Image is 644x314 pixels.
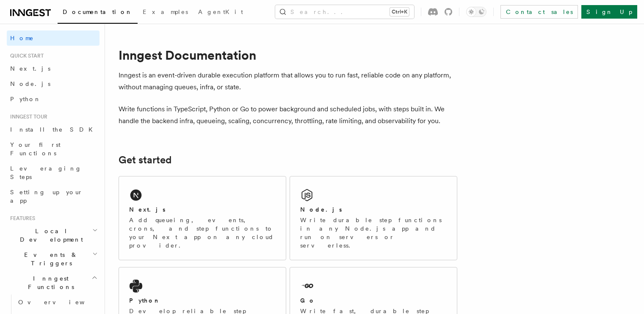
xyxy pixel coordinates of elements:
button: Local Development [7,223,100,247]
a: Overview [15,295,100,310]
a: Node.js [7,76,100,91]
a: AgentKit [193,3,248,23]
span: Documentation [63,8,133,15]
span: Examples [143,8,188,15]
span: Local Development [7,227,92,244]
span: Leveraging Steps [10,165,82,180]
span: AgentKit [198,8,243,15]
h2: Go [300,296,315,305]
a: Install the SDK [7,122,100,137]
h1: Inngest Documentation [119,47,457,63]
span: Next.js [10,65,50,72]
a: Sign Up [581,5,637,19]
a: Node.jsWrite durable step functions in any Node.js app and run on servers or serverless. [290,176,457,260]
a: Next.jsAdd queueing, events, crons, and step functions to your Next app on any cloud provider. [119,176,286,260]
span: Node.js [10,80,50,87]
button: Search...Ctrl+K [275,5,414,19]
span: Inngest Functions [7,274,91,291]
a: Python [7,91,100,107]
a: Next.js [7,61,100,76]
a: Your first Functions [7,137,100,161]
h2: Next.js [129,205,166,214]
a: Documentation [58,3,138,24]
span: Python [10,96,41,102]
a: Examples [138,3,193,23]
p: Write durable step functions in any Node.js app and run on servers or serverless. [300,216,447,250]
span: Your first Functions [10,141,61,157]
kbd: Ctrl+K [390,8,409,16]
span: Setting up your app [10,189,83,204]
p: Inngest is an event-driven durable execution platform that allows you to run fast, reliable code ... [119,69,457,93]
a: Leveraging Steps [7,161,100,185]
p: Add queueing, events, crons, and step functions to your Next app on any cloud provider. [129,216,276,250]
button: Events & Triggers [7,247,100,271]
button: Inngest Functions [7,271,100,295]
p: Write functions in TypeScript, Python or Go to power background and scheduled jobs, with steps bu... [119,103,457,127]
span: Overview [18,299,105,306]
span: Quick start [7,52,44,59]
a: Get started [119,154,171,166]
a: Contact sales [500,5,578,19]
h2: Python [129,296,160,305]
button: Toggle dark mode [466,7,486,17]
span: Inngest tour [7,113,47,120]
span: Events & Triggers [7,251,92,267]
span: Features [7,215,35,222]
h2: Node.js [300,205,342,214]
span: Home [10,34,34,42]
span: Install the SDK [10,126,98,133]
a: Home [7,30,100,46]
a: Setting up your app [7,185,100,208]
